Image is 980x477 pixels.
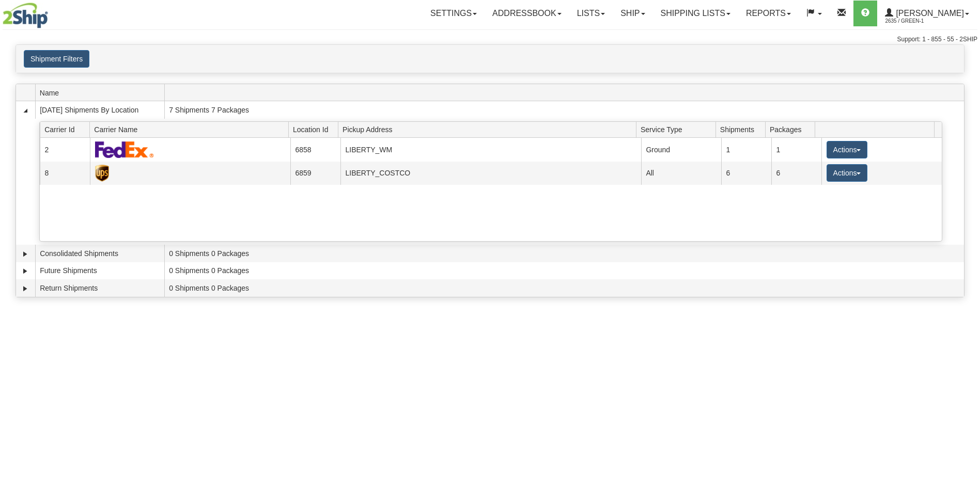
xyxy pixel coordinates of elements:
[44,121,90,137] span: Carrier Id
[20,249,30,259] a: Expand
[35,279,164,297] td: Return Shipments
[485,1,569,26] a: Addressbook
[340,162,641,185] td: LIBERTY_COSTCO
[641,138,721,161] td: Ground
[164,101,964,119] td: 7 Shipments 7 Packages
[24,50,89,68] button: Shipment Filters
[35,245,164,262] td: Consolidated Shipments
[293,121,338,137] span: Location Id
[20,266,30,276] a: Expand
[653,1,738,26] a: Shipping lists
[641,162,721,185] td: All
[40,162,90,185] td: 8
[721,138,771,161] td: 1
[738,1,799,26] a: Reports
[613,1,652,26] a: Ship
[290,162,340,185] td: 6859
[95,165,110,182] img: UPS
[720,121,766,137] span: Shipments
[94,121,288,137] span: Carrier Name
[641,121,715,137] span: Service Type
[721,162,771,185] td: 6
[3,3,48,28] img: logo2635.jpg
[164,279,964,297] td: 0 Shipments 0 Packages
[956,186,979,291] iframe: chat widget
[20,283,30,294] a: Expand
[3,35,977,44] div: Support: 1 - 855 - 55 - 2SHIP
[771,162,821,185] td: 6
[20,105,30,116] a: Collapse
[40,85,164,101] span: Name
[290,138,340,161] td: 6858
[340,138,641,161] td: LIBERTY_WM
[423,1,485,26] a: Settings
[343,121,636,137] span: Pickup Address
[893,9,964,18] span: [PERSON_NAME]
[164,262,964,280] td: 0 Shipments 0 Packages
[827,164,868,182] button: Actions
[40,138,90,161] td: 2
[885,16,962,26] span: 2635 / Green-1
[35,101,164,119] td: [DATE] Shipments By Location
[569,1,613,26] a: Lists
[770,121,815,137] span: Packages
[164,245,964,262] td: 0 Shipments 0 Packages
[877,1,977,26] a: [PERSON_NAME] 2635 / Green-1
[771,138,821,161] td: 1
[827,141,868,158] button: Actions
[95,141,154,158] img: FedEx Express®
[35,262,164,280] td: Future Shipments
